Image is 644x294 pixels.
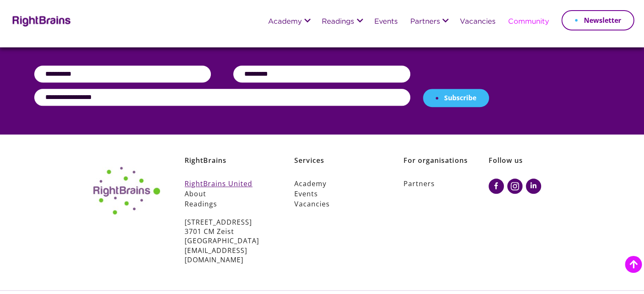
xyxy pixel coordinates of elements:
[404,156,489,179] h6: For organisations
[185,156,270,179] h6: RightBrains
[294,199,379,209] a: Vacancies
[294,189,379,199] a: Events
[294,156,379,179] h6: Services
[489,156,560,179] h6: Follow us
[268,18,302,26] a: Academy
[10,14,71,27] img: Rightbrains
[294,179,379,189] a: Academy
[508,18,549,26] a: Community
[185,217,270,265] p: [STREET_ADDRESS] 3701 CM Zeist [GEOGRAPHIC_DATA]
[459,18,495,26] a: Vacancies
[374,18,397,26] a: Events
[185,189,270,199] a: About
[185,199,270,209] a: Readings
[423,89,489,107] button: Subscribe
[185,245,270,265] a: [EMAIL_ADDRESS][DOMAIN_NAME]
[322,18,354,26] a: Readings
[561,10,634,30] a: Newsletter
[410,18,439,26] a: Partners
[185,179,270,189] a: RightBrains United
[404,179,489,189] a: Partners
